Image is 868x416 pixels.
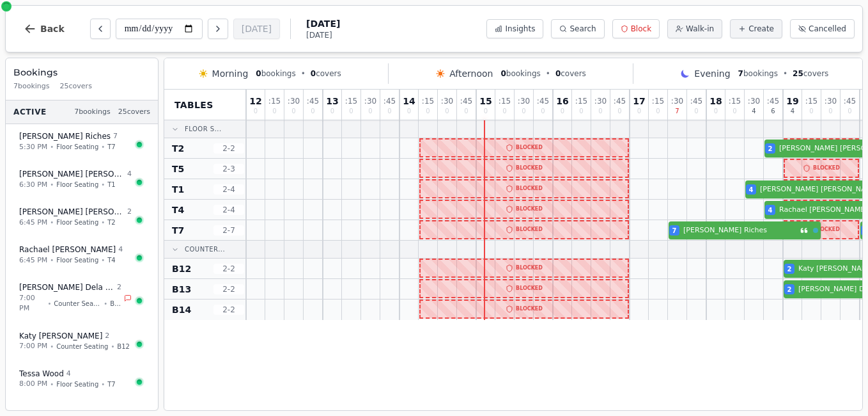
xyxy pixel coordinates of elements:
span: 6:45 PM [19,218,47,228]
span: B13 [172,283,191,296]
span: 0 [311,69,316,78]
button: Block [612,19,660,38]
span: 0 [714,108,718,115]
span: T4 [172,204,184,216]
span: Back [40,24,65,33]
span: 4 [749,185,754,195]
span: 4 [66,369,71,380]
span: : 45 [767,97,779,105]
span: T7 [107,142,115,152]
span: Create [748,24,774,34]
span: 0 [598,108,602,115]
span: 4 [791,108,794,115]
span: 0 [256,69,261,78]
span: 8:00 PM [19,379,47,390]
span: 19 [786,97,798,106]
span: Floor Seating [56,380,98,389]
button: [PERSON_NAME] [PERSON_NAME]26:45 PM•Floor Seating•T2 [11,200,153,235]
span: • [50,180,54,189]
span: : 30 [364,97,376,105]
span: 7 [113,131,118,142]
span: Floor Seating [56,218,98,227]
button: Insights [486,19,543,38]
span: 7:00 PM [19,341,47,352]
span: : 30 [748,97,760,105]
span: bookings [256,68,295,79]
span: T5 [172,163,184,175]
span: Block [631,24,651,34]
button: [PERSON_NAME] Riches75:30 PM•Floor Seating•T7 [11,124,153,159]
span: : 30 [441,97,453,105]
span: 0 [561,108,564,115]
span: 0 [464,108,468,115]
span: 16 [556,97,568,106]
span: Insights [505,24,535,34]
span: 5:30 PM [19,142,47,153]
span: Katy [PERSON_NAME] [19,331,102,341]
span: 7 [672,226,677,236]
span: 0 [330,108,334,115]
button: Search [551,19,604,38]
span: B12 [117,342,130,351]
span: Cancelled [809,24,846,34]
span: : 15 [652,97,664,105]
span: • [111,342,114,351]
span: 4 [752,108,756,115]
span: Counter... [185,244,225,254]
span: 4 [768,205,773,215]
span: B14 [172,303,191,316]
span: 15 [479,97,492,106]
span: 14 [403,97,415,106]
span: Floor Seating [56,180,98,189]
span: • [50,218,54,227]
button: Previous day [90,19,111,39]
span: 2 - 2 [213,284,244,294]
span: 2 - 4 [213,184,244,195]
span: T4 [107,255,115,265]
span: : 30 [518,97,530,105]
span: : 30 [671,97,683,105]
span: 2 [787,264,792,274]
span: Floor Seating [56,142,98,152]
button: Katy [PERSON_NAME]27:00 PM•Counter Seating•B12 [11,324,153,359]
button: Back [13,13,75,44]
span: 0 [272,108,276,115]
span: [PERSON_NAME] Riches [19,131,111,141]
span: 12 [249,97,261,106]
span: : 15 [575,97,587,105]
span: • [104,299,107,308]
span: Counter Seating [54,299,101,308]
span: : 15 [805,97,818,105]
span: • [101,380,105,389]
button: Cancelled [790,19,855,38]
span: B12 [172,262,191,275]
span: : 30 [288,97,300,105]
span: • [50,342,54,351]
span: 2 - 2 [213,264,244,274]
span: : 15 [499,97,511,105]
span: 7 [675,108,679,115]
span: 2 [117,282,121,293]
span: 2 - 7 [213,225,244,236]
button: Rachael [PERSON_NAME]46:45 PM•Floor Seating•T4 [11,237,153,273]
span: Floor Seating [56,255,98,265]
span: • [101,255,105,265]
span: covers [793,68,828,79]
span: T7 [172,224,184,237]
span: bookings [500,68,540,79]
span: 7 bookings [74,107,111,118]
span: bookings [738,68,778,79]
span: • [101,218,105,227]
button: [DATE] [233,19,280,39]
span: 0 [579,108,583,115]
span: [PERSON_NAME] Riches [683,225,798,236]
span: • [47,299,51,308]
span: 6:45 PM [19,255,47,266]
span: T1 [107,180,115,189]
span: : 45 [690,97,702,105]
span: : 30 [594,97,607,105]
span: 2 - 3 [213,164,244,174]
span: [DATE] [306,30,340,40]
span: 2 [127,207,132,218]
span: • [101,180,105,189]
